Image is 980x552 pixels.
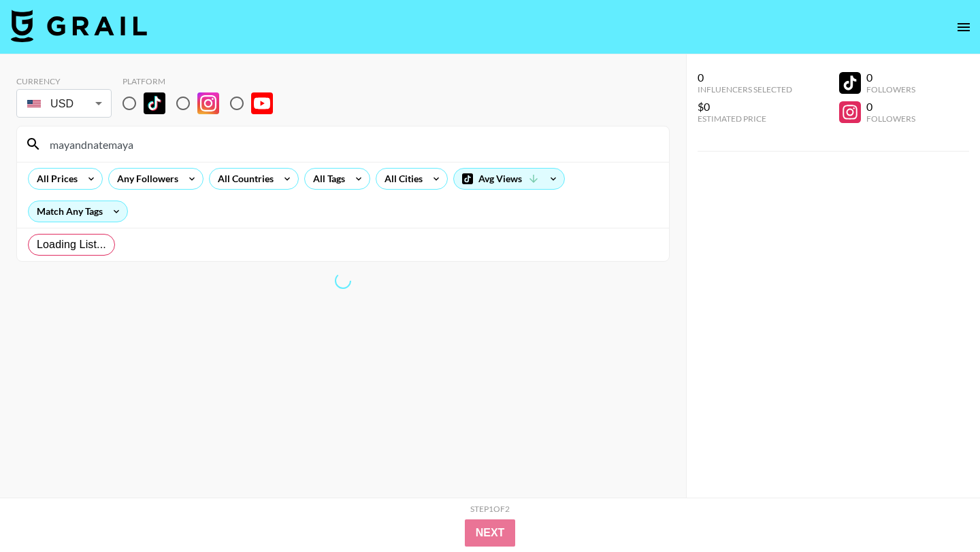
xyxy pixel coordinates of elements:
[376,169,425,189] div: All Cities
[29,201,127,222] div: Match Any Tags
[210,169,276,189] div: All Countries
[251,92,273,114] img: YouTube
[29,169,80,189] div: All Prices
[470,504,510,514] div: Step 1 of 2
[42,133,661,155] input: Search by User Name
[454,169,564,189] div: Avg Views
[465,519,516,547] button: Next
[698,114,792,124] div: Estimated Price
[950,14,977,41] button: open drawer
[144,92,165,114] img: TikTok
[866,114,915,124] div: Followers
[698,84,792,94] div: Influencers Selected
[11,10,147,42] img: Grail Talent
[305,169,348,189] div: All Tags
[866,71,915,84] div: 0
[16,76,112,86] div: Currency
[866,84,915,94] div: Followers
[37,237,106,253] span: Loading List...
[19,92,109,116] div: USD
[698,71,792,84] div: 0
[334,272,352,290] span: Refreshing exchangeRatesNew, lists, countries, tags, cities, talent, bookers, clients, talent...
[698,100,792,114] div: $0
[109,169,181,189] div: Any Followers
[122,76,284,86] div: Platform
[866,100,915,114] div: 0
[197,92,219,114] img: Instagram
